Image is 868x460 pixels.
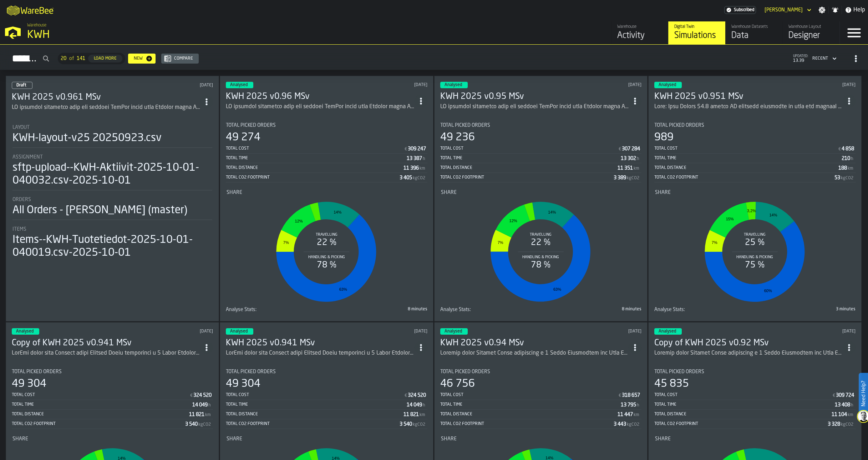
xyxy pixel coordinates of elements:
[441,190,641,195] div: Title
[12,421,185,426] div: Total CO2 Footprint
[12,154,212,160] div: Title
[227,436,426,442] div: Title
[205,412,211,417] span: km
[12,132,162,145] div: KWH-layout-v25 20250923.csv
[654,369,704,375] span: Total Picked Orders
[441,190,457,195] span: Share
[654,337,843,349] div: Copy of KWH 2025 v0.92 MSv
[654,82,682,88] div: status-3 2
[61,56,66,61] span: 20
[440,307,471,312] span: Analyse Stats:
[12,369,213,375] div: Title
[12,369,62,375] span: Total Picked Orders
[12,154,43,160] span: Assignment
[654,369,856,375] div: Title
[171,56,196,61] div: Compare
[440,369,641,429] div: stat-Total Picked Orders
[413,176,425,181] span: kgCO2
[655,190,855,305] div: stat-Share
[619,393,621,398] span: €
[440,307,641,315] div: stat-Analyse Stats:
[226,412,403,417] div: Total Distance
[654,102,843,111] div: Note: Only Monday 23.9 orders KG products separated as with own process LayOut minor fixe Updated...
[611,21,668,44] a: link-to-/wh/i/4fb45246-3b77-4bb5-b880-c337c3c5facb/feed/
[617,30,663,41] div: Activity
[440,122,641,128] div: Title
[12,92,200,103] h3: KWH 2025 v0.961 MSv
[12,197,212,202] div: Title
[423,403,425,408] span: h
[555,329,641,334] div: Updated: 23/09/2025, 15.57.41 Created: 23/09/2025, 15.45.43
[655,190,671,195] span: Share
[131,56,146,61] div: New
[226,117,427,315] section: card-SimulationDashboardCard-analyzed
[226,91,414,102] h3: KWH 2025 v0.96 MSv
[654,122,856,182] div: stat-Total Picked Orders
[407,402,422,408] div: Stat Value
[440,349,629,357] div: Loremip dolor Sitamet Conse adipiscing e 1 Seddo Eiusmodtem inc Utla Etd magnaa enima Minimv 03.3...
[793,58,808,63] span: 13.39
[226,328,253,335] div: status-3 2
[440,131,475,144] div: 49 236
[654,402,835,407] div: Total Time
[829,6,842,14] label: button-toggle-Notifications
[853,6,865,14] span: Help
[12,226,212,232] div: Title
[226,175,399,180] div: Total CO2 Footprint
[440,369,641,375] div: Title
[838,147,841,152] span: €
[193,392,212,398] div: Stat Value
[440,337,629,349] h3: KWH 2025 v0.94 MSv
[621,156,636,161] div: Stat Value
[440,402,621,407] div: Total Time
[420,412,425,417] span: km
[654,307,753,312] div: Title
[12,125,212,130] div: Title
[542,307,641,312] div: 8 minutes
[403,165,419,171] div: Stat Value
[654,146,838,151] div: Total Cost
[654,377,689,390] div: 45 835
[634,166,639,171] span: km
[226,421,399,426] div: Total CO2 Footprint
[622,146,640,152] div: Stat Value
[127,329,213,334] div: Updated: 23/09/2025, 18.00.50 Created: 23/09/2025, 18.00.39
[12,204,187,217] div: All Orders - [PERSON_NAME] (master)
[440,421,614,426] div: Total CO2 Footprint
[637,156,639,161] span: h
[648,76,862,321] div: ItemListCard-DashboardItemContainer
[189,412,204,417] div: Stat Value
[842,156,850,161] div: Stat Value
[161,54,199,64] button: button-Compare
[226,122,427,182] div: stat-Total Picked Orders
[654,117,856,315] section: card-SimulationDashboardCard-analyzed
[12,436,28,442] span: Share
[12,117,213,261] section: card-SimulationDashboardCard-draft
[226,307,325,312] div: Title
[627,422,639,427] span: kgCO2
[848,166,853,171] span: km
[423,156,425,161] span: h
[659,83,676,87] span: Analysed
[654,156,842,161] div: Total Time
[654,91,843,102] h3: KWH 2025 v0.951 MSv
[12,226,26,232] span: Items
[440,165,618,170] div: Total Distance
[440,122,490,128] span: Total Picked Orders
[226,337,414,349] div: KWH 2025 v0.941 MSv
[654,175,834,180] div: Total CO2 Footprint
[637,403,639,408] span: h
[724,6,756,14] div: Menu Subscription
[227,190,426,195] div: Title
[12,154,212,190] div: stat-Assignment
[208,403,211,408] span: h
[226,122,427,128] div: Title
[769,82,856,87] div: Updated: 24/09/2025, 16.59.51 Created: 24/09/2025, 9.14.48
[341,329,427,334] div: Updated: 23/09/2025, 17.11.01 Created: 23/09/2025, 17.05.15
[226,349,414,357] div: LorEmi dolor sita Consect adipi Elitsed Doeiu temporinci u 5 Labor Etdolorema ali Enim Adm veniam...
